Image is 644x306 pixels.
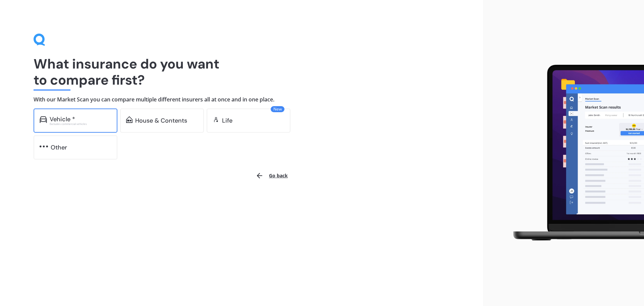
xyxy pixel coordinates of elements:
[40,116,47,123] img: car.f15378c7a67c060ca3f3.svg
[34,96,449,103] h4: With our Market Scan you can compare multiple different insurers all at once and in one place.
[51,144,67,151] div: Other
[135,117,187,124] div: House & Contents
[222,117,232,124] div: Life
[503,61,644,246] img: laptop.webp
[50,123,111,125] div: Excludes commercial vehicles
[271,106,284,112] span: New
[126,116,132,123] img: home-and-contents.b802091223b8502ef2dd.svg
[252,168,292,184] button: Go back
[50,116,75,123] div: Vehicle *
[40,143,48,150] img: other.81dba5aafe580aa69f38.svg
[213,116,219,123] img: life.f720d6a2d7cdcd3ad642.svg
[34,56,449,88] h1: What insurance do you want to compare first?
